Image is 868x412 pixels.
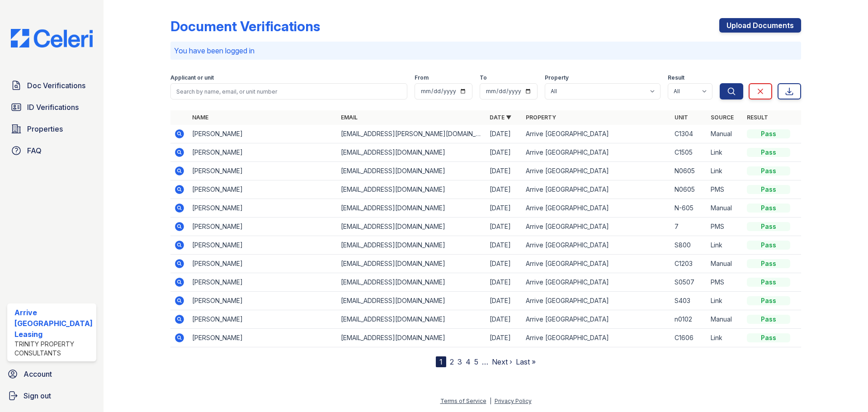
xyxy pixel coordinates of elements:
td: [EMAIL_ADDRESS][DOMAIN_NAME] [337,199,486,218]
td: [PERSON_NAME] [189,329,337,347]
div: Pass [747,185,790,194]
td: [EMAIL_ADDRESS][DOMAIN_NAME] [337,329,486,347]
a: Email [341,114,358,121]
p: You have been logged in [174,45,797,56]
td: [EMAIL_ADDRESS][DOMAIN_NAME] [337,236,486,255]
label: Applicant or unit [170,74,214,81]
td: Manual [707,199,743,218]
td: Manual [707,310,743,329]
td: n0102 [671,310,707,329]
td: [PERSON_NAME] [189,273,337,292]
span: Account [24,369,52,379]
td: [PERSON_NAME] [189,255,337,273]
td: [DATE] [486,255,522,273]
label: To [480,74,487,81]
td: Link [707,292,743,310]
td: Link [707,162,743,180]
div: 1 [436,356,446,367]
td: C1505 [671,143,707,162]
td: [EMAIL_ADDRESS][DOMAIN_NAME] [337,180,486,199]
a: Sign out [4,387,100,405]
td: [PERSON_NAME] [189,180,337,199]
td: Arrive [GEOGRAPHIC_DATA] [522,273,671,292]
div: Pass [747,278,790,287]
a: 2 [450,357,454,366]
span: Sign out [24,390,51,401]
a: Date ▼ [490,114,511,121]
td: Manual [707,255,743,273]
div: Pass [747,222,790,231]
td: Arrive [GEOGRAPHIC_DATA] [522,236,671,255]
a: Upload Documents [719,18,801,33]
td: Arrive [GEOGRAPHIC_DATA] [522,329,671,347]
span: ID Verifications [27,102,79,113]
td: [DATE] [486,218,522,236]
td: [PERSON_NAME] [189,310,337,329]
a: Unit [675,114,688,121]
a: Properties [7,120,96,138]
td: [EMAIL_ADDRESS][DOMAIN_NAME] [337,255,486,273]
td: [PERSON_NAME] [189,143,337,162]
td: Arrive [GEOGRAPHIC_DATA] [522,218,671,236]
label: From [415,74,429,81]
a: Name [192,114,208,121]
div: Pass [747,166,790,175]
div: Pass [747,333,790,342]
td: [PERSON_NAME] [189,236,337,255]
a: Next › [492,357,512,366]
div: Trinity Property Consultants [14,340,93,358]
td: PMS [707,273,743,292]
td: [DATE] [486,125,522,143]
div: Pass [747,296,790,305]
a: Property [526,114,556,121]
div: Arrive [GEOGRAPHIC_DATA] Leasing [14,307,93,340]
td: C1304 [671,125,707,143]
a: FAQ [7,142,96,160]
td: Link [707,329,743,347]
td: Arrive [GEOGRAPHIC_DATA] [522,292,671,310]
div: Pass [747,259,790,268]
td: S800 [671,236,707,255]
td: [DATE] [486,143,522,162]
td: Arrive [GEOGRAPHIC_DATA] [522,255,671,273]
td: C1606 [671,329,707,347]
td: [EMAIL_ADDRESS][DOMAIN_NAME] [337,292,486,310]
a: Last » [516,357,536,366]
td: [EMAIL_ADDRESS][DOMAIN_NAME] [337,143,486,162]
td: [DATE] [486,180,522,199]
div: Pass [747,241,790,250]
td: [PERSON_NAME] [189,199,337,218]
a: Result [747,114,768,121]
a: Source [711,114,734,121]
td: [PERSON_NAME] [189,125,337,143]
td: N0605 [671,180,707,199]
a: ID Verifications [7,98,96,116]
div: Document Verifications [170,18,320,34]
div: Pass [747,148,790,157]
td: Arrive [GEOGRAPHIC_DATA] [522,162,671,180]
td: [PERSON_NAME] [189,218,337,236]
td: [PERSON_NAME] [189,292,337,310]
td: [DATE] [486,236,522,255]
td: [DATE] [486,199,522,218]
div: Pass [747,204,790,213]
td: [PERSON_NAME] [189,162,337,180]
img: CE_Logo_Blue-a8612792a0a2168367f1c8372b55b34899dd931a85d93a1a3d3e32e68fde9ad4.png [4,29,100,47]
div: | [490,398,491,404]
span: FAQ [27,145,42,156]
td: [EMAIL_ADDRESS][DOMAIN_NAME] [337,162,486,180]
td: [DATE] [486,329,522,347]
td: [EMAIL_ADDRESS][DOMAIN_NAME] [337,310,486,329]
td: [DATE] [486,162,522,180]
td: Link [707,143,743,162]
td: Arrive [GEOGRAPHIC_DATA] [522,180,671,199]
td: [DATE] [486,273,522,292]
span: Properties [27,123,63,134]
td: Arrive [GEOGRAPHIC_DATA] [522,143,671,162]
td: [DATE] [486,292,522,310]
a: 4 [466,357,471,366]
td: S403 [671,292,707,310]
td: [EMAIL_ADDRESS][PERSON_NAME][DOMAIN_NAME] [337,125,486,143]
span: Doc Verifications [27,80,85,91]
